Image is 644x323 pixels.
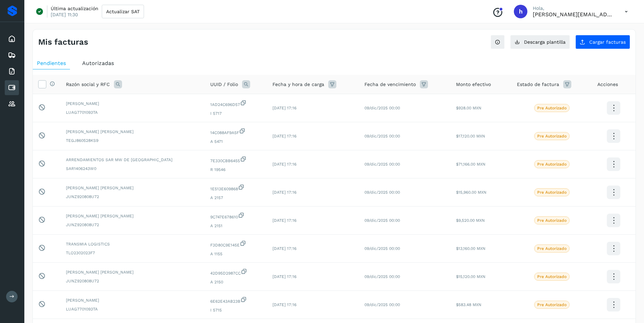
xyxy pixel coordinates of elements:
[210,279,262,285] span: A 2150
[5,64,19,79] div: Facturas
[210,167,262,173] span: R 19546
[210,81,238,88] span: UUID / Folio
[537,274,567,279] p: Pre Autorizado
[66,241,199,247] span: TRANSMIA LOGISTICS
[364,134,400,138] span: 09/dic/2025 00:00
[364,274,400,279] span: 09/dic/2025 00:00
[82,60,114,66] span: Autorizadas
[66,297,199,303] span: [PERSON_NAME]
[456,81,491,88] span: Monto efectivo
[364,302,400,307] span: 09/dic/2025 00:00
[66,269,199,275] span: [PERSON_NAME] [PERSON_NAME]
[66,306,199,312] span: LUAG7701093TA
[272,218,296,223] span: [DATE] 17:16
[533,11,614,18] p: horacio@etv1.com.mx
[456,106,481,110] span: $928.00 MXN
[524,40,566,44] span: Descarga plantilla
[456,162,485,167] span: $71,166.00 MXN
[66,222,199,228] span: JUNZ920808U72
[456,274,485,279] span: $15,120.00 MXN
[456,218,485,223] span: $9,520.00 MXN
[456,246,485,251] span: $13,160.00 MXN
[364,106,400,110] span: 09/dic/2025 00:00
[106,9,140,14] span: Actualizar SAT
[66,157,199,163] span: ARRENDAMIENTOS SAR MW DE [GEOGRAPHIC_DATA]
[66,213,199,219] span: [PERSON_NAME] [PERSON_NAME]
[210,184,262,192] span: 1E513E609868
[589,40,626,44] span: Cargar facturas
[597,81,618,88] span: Acciones
[210,128,262,136] span: 14C088AF9A5F
[517,81,559,88] span: Estado de factura
[37,60,66,66] span: Pendientes
[537,162,567,167] p: Pre Autorizado
[210,156,262,164] span: 7E330CBB6455
[5,96,19,111] div: Proveedores
[364,218,400,223] span: 09/dic/2025 00:00
[456,190,486,195] span: $15,960.00 MXN
[66,194,199,200] span: JUNZ920808U72
[364,246,400,251] span: 09/dic/2025 00:00
[456,302,481,307] span: $583.48 MXN
[38,37,88,47] h4: Mis facturas
[66,278,199,284] span: JUNZ920808U72
[210,110,262,116] span: I 5717
[272,81,324,88] span: Fecha y hora de carga
[66,101,199,107] span: [PERSON_NAME]
[66,250,199,256] span: TLO2302023F7
[210,296,262,304] span: 6E62E43AB23B
[537,218,567,223] p: Pre Autorizado
[272,162,296,167] span: [DATE] 17:16
[51,5,98,12] p: Última actualización
[210,195,262,201] span: A 2157
[51,12,78,18] p: [DATE] 11:30
[510,35,570,49] button: Descarga plantilla
[210,100,262,108] span: 1AD24C696D57
[533,5,614,11] p: Hola,
[364,162,400,167] span: 09/dic/2025 00:00
[272,302,296,307] span: [DATE] 17:16
[364,190,400,195] span: 09/dic/2025 00:00
[66,129,199,135] span: [PERSON_NAME] [PERSON_NAME]
[5,48,19,63] div: Embarques
[272,190,296,195] span: [DATE] 17:16
[210,212,262,220] span: 9C747E678610
[66,109,199,115] span: LUAG7701093TA
[210,268,262,276] span: 42D95D2987CC
[272,106,296,110] span: [DATE] 17:16
[66,166,199,172] span: SAR1406243W0
[210,240,262,248] span: F3D80C9E145E
[272,246,296,251] span: [DATE] 17:16
[537,106,567,110] p: Pre Autorizado
[537,302,567,307] p: Pre Autorizado
[575,35,630,49] button: Cargar facturas
[5,31,19,46] div: Inicio
[537,134,567,138] p: Pre Autorizado
[456,134,485,138] span: $17,120.00 MXN
[210,307,262,313] span: I 5715
[364,81,416,88] span: Fecha de vencimiento
[210,223,262,229] span: A 2151
[272,274,296,279] span: [DATE] 17:16
[210,138,262,145] span: A 5471
[102,5,144,18] button: Actualizar SAT
[537,246,567,251] p: Pre Autorizado
[272,134,296,138] span: [DATE] 17:16
[210,251,262,257] span: A 1155
[66,81,110,88] span: Razón social y RFC
[537,190,567,195] p: Pre Autorizado
[5,80,19,95] div: Cuentas por pagar
[66,185,199,191] span: [PERSON_NAME] [PERSON_NAME]
[66,137,199,144] span: TEGJ860528KS9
